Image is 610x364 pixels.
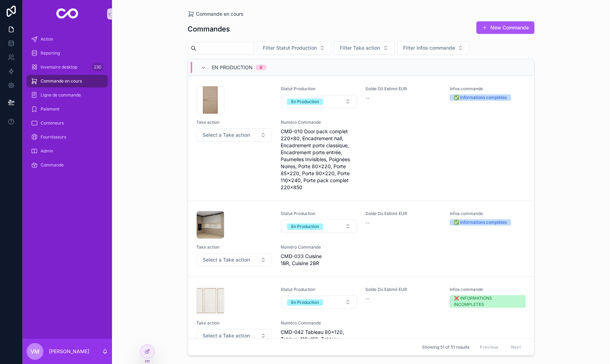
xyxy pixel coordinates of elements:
a: Statut ProductionSelect ButtonSolde Dû Estimé EUR--Infos commande✅ Informations complètesTake act... [188,201,534,277]
button: Select Button [197,128,272,142]
span: Paiement [41,106,59,112]
span: Select a Take action [203,131,250,138]
button: New Commande [476,21,534,34]
p: [PERSON_NAME] [49,348,89,355]
span: Conteneurs [41,120,64,126]
button: Select Button [281,95,356,108]
span: Filter Take action [340,44,380,51]
a: Fournisseurs [27,131,108,143]
button: Select Button [197,329,272,342]
span: Commande [41,162,64,168]
span: Select a Take action [203,256,250,263]
span: Solde Dû Estimé EUR [365,86,441,92]
span: Inventaire desktop [41,64,77,70]
a: Paiement [27,103,108,115]
span: VM [30,347,40,356]
a: Ligne de commande [27,89,108,101]
div: ✅ Informations complètes [454,219,507,226]
div: En Production [291,299,319,306]
span: Infos commande [450,211,526,216]
a: Statut ProductionSelect ButtonSolde Dû Estimé EUR--Infos commande✅ Informations complètesTake act... [188,76,534,201]
span: Take action [196,320,272,326]
span: Commande en cours [41,78,82,84]
a: Reporting [27,47,108,59]
span: CMD-010 Door pack complet 220x80, Encadrement hall, Encadrement porte classique, Encadrement port... [281,128,357,191]
a: Conteneurs [27,117,108,129]
span: Numéro Commande [281,244,357,250]
span: Fournisseurs [41,134,66,140]
span: Statut Production [281,86,357,92]
a: Commande en cours [27,75,108,87]
a: Commande [27,159,108,171]
img: App logo [56,8,78,20]
button: Select Button [281,220,356,233]
a: Statut ProductionSelect ButtonSolde Dû Estimé EUR--Infos commande❌ INFORMATIONS INCOMPLETESTake a... [188,277,534,359]
span: Filter Infos commande [403,44,455,51]
span: Ligne de commande [41,92,81,98]
div: ✅ Informations complètes [454,94,507,101]
button: Select Button [334,41,394,55]
span: Take action [196,244,272,250]
span: Statut Production [281,211,357,216]
span: Numéro Commande [281,120,357,125]
span: Solde Dû Estimé EUR [365,287,441,292]
a: Admin [27,145,108,157]
span: Take action [196,120,272,125]
div: ❌ INFORMATIONS INCOMPLETES [454,295,521,308]
span: Showing 51 of 51 results [422,344,469,350]
span: Action [41,36,53,42]
h1: Commandes [188,24,230,34]
span: -- [365,295,370,302]
div: scrollable content [22,28,112,180]
span: -- [365,94,370,101]
button: Select Button [197,253,272,266]
span: Reporting [41,50,60,56]
span: Statut Production [281,287,357,292]
span: Infos commande [450,86,526,92]
span: Numéro Commande [281,320,357,326]
span: Filter Statut Production [263,44,317,51]
div: En Production [291,223,319,230]
span: CMD-042 Tableau 80x120, Tableau 110x110, Tableau 120x80, Tableau 120x120 [281,329,357,350]
span: Solde Dû Estimé EUR [365,211,441,216]
span: CMD-033 Cuisine 1BR, Cuisine 2BR [281,253,357,267]
span: Admin [41,148,53,154]
a: Action [27,33,108,45]
button: Select Button [257,41,331,55]
span: -- [365,219,370,226]
div: 6 [260,65,262,70]
span: Commande en cours [196,10,244,17]
button: Select Button [281,295,356,309]
a: Inventaire desktop230 [27,61,108,73]
span: En Production [212,64,253,71]
a: Commande en cours [188,10,244,17]
div: 230 [92,63,104,71]
span: Infos commande [450,287,526,292]
span: Select a Take action [203,332,250,339]
div: En Production [291,99,319,105]
button: Select Button [397,41,469,55]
